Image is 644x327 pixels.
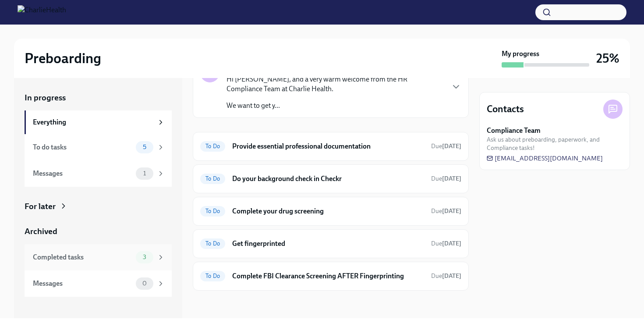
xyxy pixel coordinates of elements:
div: Everything [33,117,153,127]
span: August 18th, 2025 08:00 [431,174,461,183]
strong: Compliance Team [487,126,541,135]
h6: Provide essential professional documentation [232,142,424,151]
div: Completed tasks [33,252,132,262]
div: For later [25,201,56,212]
a: Everything [25,110,172,134]
h4: Contacts [487,103,524,116]
span: 3 [138,254,152,260]
img: CharlieHealth [18,5,66,19]
span: 0 [137,280,152,287]
strong: [DATE] [442,272,461,280]
a: To do tasks5 [25,134,172,160]
div: Messages [33,279,132,288]
a: To DoComplete FBI Clearance Screening AFTER FingerprintingDue[DATE] [200,269,461,283]
h6: Complete your drug screening [232,206,424,216]
span: August 22nd, 2025 08:00 [431,207,461,215]
span: Due [431,272,461,280]
span: Due [431,142,461,150]
span: To Do [200,143,225,149]
span: To Do [200,175,225,182]
h6: Get fingerprinted [232,239,424,249]
span: To Do [200,240,225,247]
a: Completed tasks3 [25,244,172,270]
span: To Do [200,273,225,279]
span: Due [431,240,461,247]
span: To Do [200,208,225,214]
a: Archived [25,226,172,237]
a: To DoProvide essential professional documentationDue[DATE] [200,139,461,153]
h3: 25% [596,50,619,66]
strong: [DATE] [442,175,461,182]
p: We want to get y... [226,101,444,110]
span: August 21st, 2025 08:00 [431,142,461,150]
strong: My progress [502,49,539,59]
span: August 22nd, 2025 08:00 [431,239,461,248]
span: Due [431,175,461,182]
strong: [DATE] [442,240,461,247]
span: 5 [138,144,152,150]
span: Ask us about preboarding, paperwork, and Compliance tasks! [487,135,623,152]
a: In progress [25,92,172,103]
a: For later [25,201,172,212]
strong: [DATE] [442,207,461,215]
span: 1 [138,170,151,177]
span: Due [431,207,461,215]
span: August 25th, 2025 08:00 [431,272,461,280]
a: Messages1 [25,160,172,187]
a: Messages0 [25,270,172,297]
a: To DoDo your background check in CheckrDue[DATE] [200,172,461,186]
strong: [DATE] [442,142,461,150]
h6: Complete FBI Clearance Screening AFTER Fingerprinting [232,271,424,281]
a: To DoGet fingerprintedDue[DATE] [200,237,461,251]
div: To do tasks [33,142,132,152]
div: Messages [33,169,132,178]
a: To DoComplete your drug screeningDue[DATE] [200,204,461,218]
h6: Do your background check in Checkr [232,174,424,184]
p: Hi [PERSON_NAME], and a very warm welcome from the HR Compliance Team at Charlie Health. [226,75,444,94]
a: [EMAIL_ADDRESS][DOMAIN_NAME] [487,154,603,163]
h2: Preboarding [25,50,101,67]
